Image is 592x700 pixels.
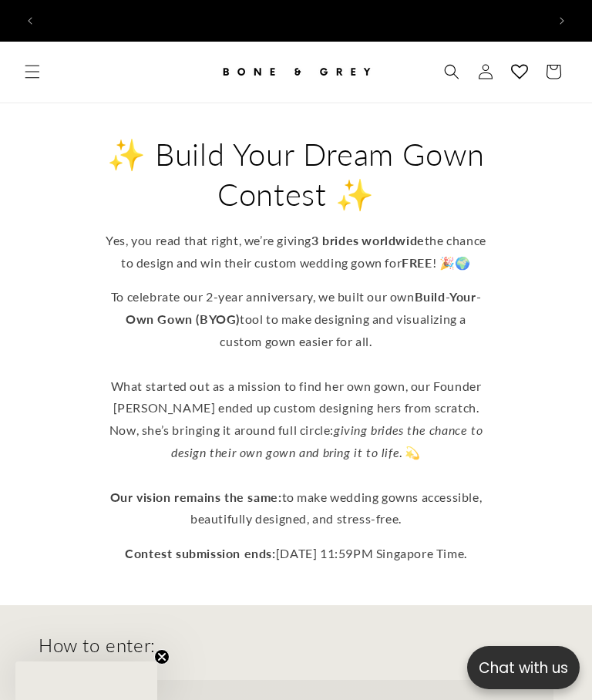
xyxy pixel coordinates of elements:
[214,49,379,95] a: Bone and Grey Bridal
[311,233,359,247] strong: 3 brides
[13,4,47,38] button: Previous announcement
[402,255,432,270] strong: FREE
[15,661,157,700] div: Close teaser
[171,422,483,459] em: giving brides the chance to design their own gown and bring it to life
[103,286,489,530] p: To celebrate our 2-year anniversary, we built our own tool to make designing and visualizing a cu...
[110,490,282,504] strong: Our vision remains the same:
[467,657,580,679] p: Chat with us
[125,546,275,560] strong: Contest submission ends:
[362,233,424,247] strong: worldwide
[435,55,469,89] summary: Search
[467,646,580,689] button: Open chatbox
[219,55,373,89] img: Bone and Grey Bridal
[39,633,156,657] h2: How to enter:
[103,230,489,274] p: Yes, you read that right, we’re giving the chance to design and win their custom wedding gown for...
[15,55,49,89] summary: Menu
[545,4,579,38] button: Next announcement
[154,649,170,665] button: Close teaser
[103,134,489,214] h2: ✨ Build Your Dream Gown Contest ✨
[103,543,489,565] p: [DATE] 11:59PM Singapore Time.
